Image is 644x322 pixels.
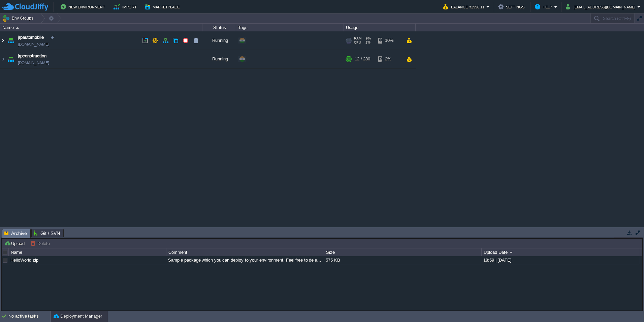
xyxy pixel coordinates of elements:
[2,14,36,23] button: Env Groups
[2,3,48,11] img: CloudJiffy
[10,258,38,263] a: HelloWorld.zip
[18,41,49,48] a: [DOMAIN_NAME]
[202,50,236,68] div: Running
[202,31,236,50] div: Running
[566,3,637,11] button: [EMAIL_ADDRESS][DOMAIN_NAME]
[203,24,236,31] div: Status
[114,3,139,11] button: Import
[54,313,102,320] button: Deployment Manager
[378,50,400,68] div: 2%
[1,24,202,31] div: Name
[9,248,166,256] div: Name
[354,41,361,45] span: CPU
[61,3,107,11] button: New Environment
[324,256,481,264] div: 575 KB
[4,229,27,238] span: Archive
[8,311,51,322] div: No active tasks
[145,3,182,11] button: Marketplace
[18,34,44,41] a: jrpautomobile
[236,24,344,31] div: Tags
[18,59,49,66] a: [DOMAIN_NAME]
[167,248,324,256] div: Comment
[6,50,15,68] img: AMDAwAAAACH5BAEAAAAALAAAAAABAAEAAAICRAEAOw==
[6,31,15,50] img: AMDAwAAAACH5BAEAAAAALAAAAAABAAEAAAICRAEAOw==
[498,3,526,11] button: Settings
[354,36,361,41] span: RAM
[482,248,639,256] div: Upload Date
[378,31,400,50] div: 10%
[16,27,19,29] img: AMDAwAAAACH5BAEAAAAALAAAAAABAAEAAAICRAEAOw==
[535,3,554,11] button: Help
[4,240,27,246] button: Upload
[364,41,371,45] span: 1%
[324,248,481,256] div: Size
[18,53,46,59] a: jrpconstruction
[34,229,60,237] span: Git / SVN
[0,31,6,50] img: AMDAwAAAACH5BAEAAAAALAAAAAABAAEAAAICRAEAOw==
[443,3,486,11] button: Balance ₹2998.11
[355,50,370,68] div: 12 / 280
[31,240,52,246] button: Delete
[482,256,639,264] div: 18:59 | [DATE]
[0,50,6,68] img: AMDAwAAAACH5BAEAAAAALAAAAAABAAEAAAICRAEAOw==
[166,256,323,264] div: Sample package which you can deploy to your environment. Feel free to delete and upload a package...
[364,36,371,41] span: 9%
[344,24,415,31] div: Usage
